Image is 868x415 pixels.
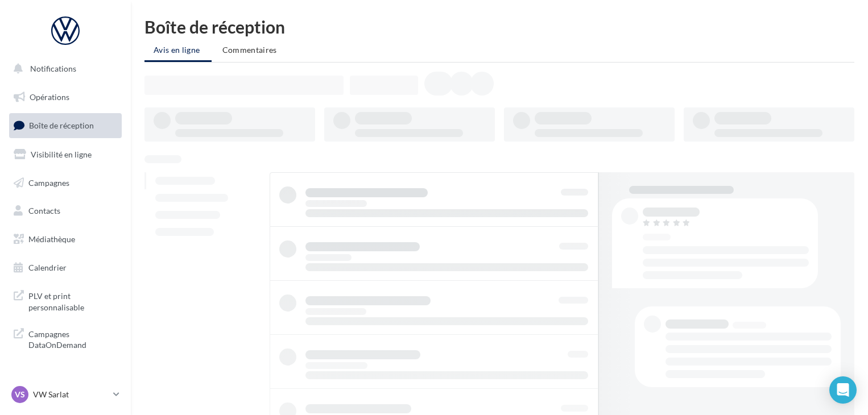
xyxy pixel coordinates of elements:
a: Calendrier [7,256,124,280]
a: Campagnes [7,171,124,195]
a: PLV et print personnalisable [7,284,124,317]
div: Open Intercom Messenger [829,376,857,404]
button: Notifications [7,57,119,81]
a: VS VW Sarlat [9,384,122,405]
span: Opérations [30,92,69,102]
span: Contacts [28,206,60,215]
span: Campagnes [28,177,69,187]
a: Opérations [7,85,124,109]
span: Visibilité en ligne [31,150,92,159]
span: Campagnes DataOnDemand [28,326,117,351]
a: Visibilité en ligne [7,143,124,167]
span: Commentaires [222,45,277,55]
a: Boîte de réception [7,113,124,138]
a: Médiathèque [7,227,124,251]
p: VW Sarlat [33,389,109,400]
span: Calendrier [28,263,67,272]
span: PLV et print personnalisable [28,288,117,313]
a: Contacts [7,199,124,223]
span: Médiathèque [28,234,75,244]
span: Boîte de réception [29,121,94,130]
span: Notifications [30,64,76,73]
div: Boîte de réception [144,18,854,35]
a: Campagnes DataOnDemand [7,322,124,355]
span: VS [15,389,25,400]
